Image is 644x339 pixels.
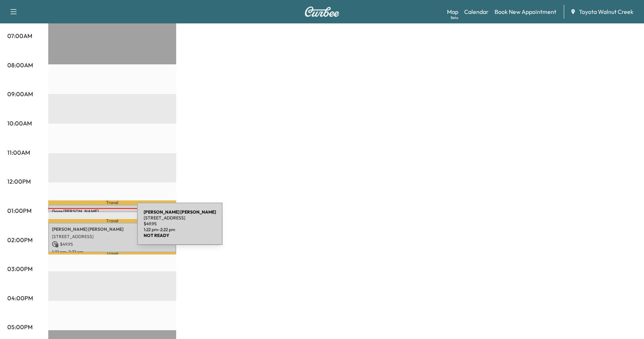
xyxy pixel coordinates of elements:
[495,7,556,16] a: Book New Appointment
[52,234,173,240] p: [STREET_ADDRESS]
[52,226,173,232] p: [PERSON_NAME] [PERSON_NAME]
[451,15,458,20] div: Beta
[7,61,33,69] p: 08:00AM
[52,241,173,248] p: $ 49.95
[144,233,169,238] b: NOT READY
[579,7,633,16] span: Toyota Walnut Creek
[464,7,489,16] a: Calendar
[7,323,33,331] p: 05:00PM
[48,219,176,223] p: Travel
[7,119,32,128] p: 10:00AM
[7,294,33,302] p: 04:00PM
[144,209,216,215] b: [PERSON_NAME] [PERSON_NAME]
[7,236,33,244] p: 02:00PM
[7,264,33,273] p: 03:00PM
[7,90,33,98] p: 09:00AM
[7,148,30,157] p: 11:00AM
[52,208,173,214] p: Gage [PERSON_NAME]
[7,206,31,215] p: 01:00PM
[144,227,216,233] p: 1:22 pm - 2:22 pm
[7,177,31,186] p: 12:00PM
[7,31,32,40] p: 07:00AM
[447,7,458,16] a: MapBeta
[304,7,340,17] img: Curbee Logo
[52,249,173,255] p: 1:22 pm - 2:22 pm
[48,252,176,254] p: Travel
[48,200,176,205] p: Travel
[144,221,216,227] p: $ 49.95
[144,215,216,221] p: [STREET_ADDRESS]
